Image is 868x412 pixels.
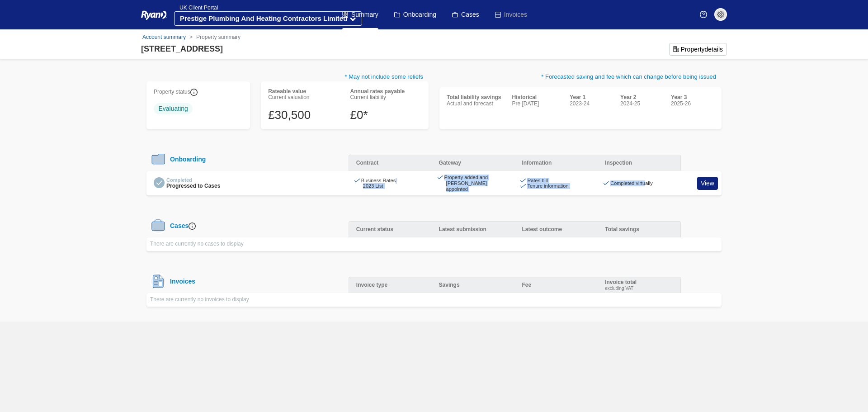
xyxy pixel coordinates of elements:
div: Total savings [598,221,681,237]
div: Invoice type [349,277,432,293]
div: Inspection [598,155,681,171]
div: Current liability [350,95,421,101]
div: Pre [DATE] [512,101,562,107]
li: Property summary [186,33,241,41]
div: Business Rates 2023 List [356,178,425,189]
span: UK Client Portal [174,5,218,11]
div: Contract [349,155,432,171]
div: Year 1 [570,95,613,101]
div: Invoice total [605,279,637,286]
div: Latest submission [432,221,515,237]
div: Onboarding [166,156,206,163]
div: excluding VAT [605,286,637,291]
div: Fee [514,277,598,293]
span: There are currently no invoices to display [150,296,249,303]
div: Total liability savings [447,95,501,101]
button: Propertydetails [669,43,727,56]
a: Account summary [142,34,186,40]
div: Savings [432,277,515,293]
div: Information [514,155,598,171]
div: 2025-26 [671,101,714,107]
span: There are currently no cases to display [150,241,244,247]
div: Current valuation [268,95,339,101]
button: Prestige Plumbing And Heating Contractors Limited [174,11,362,26]
div: Rateable value [268,89,339,95]
div: £30,500 [268,108,339,122]
a: View [697,177,718,190]
div: [STREET_ADDRESS] [141,43,223,55]
img: Help [700,11,707,18]
div: Actual and forecast [447,101,501,107]
div: 2024-25 [620,101,664,107]
p: * May not include some reliefs [146,72,429,81]
div: Property status [154,89,243,96]
div: Completed [166,177,220,183]
div: Completed virtually [605,180,674,186]
div: Current status [349,221,432,237]
span: Property [681,46,705,53]
span: Progressed to Cases [166,183,220,189]
div: Tenure information [522,183,590,189]
img: settings [717,11,724,18]
div: Gateway [432,155,515,171]
div: Cases [166,222,196,230]
span: Evaluating [154,103,193,114]
div: Rates bill [522,178,590,184]
div: Year 2 [620,95,664,101]
div: 2023-24 [570,101,613,107]
div: Historical [512,95,562,101]
div: Annual rates payable [350,89,421,95]
div: Year 3 [671,95,714,101]
div: Latest outcome [514,221,598,237]
div: Invoices [166,278,195,285]
p: * Forecasted saving and fee which can change before being issued [439,72,722,87]
strong: Prestige Plumbing And Heating Contractors Limited [180,14,347,22]
div: Property added and [PERSON_NAME] appointed [439,175,508,192]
